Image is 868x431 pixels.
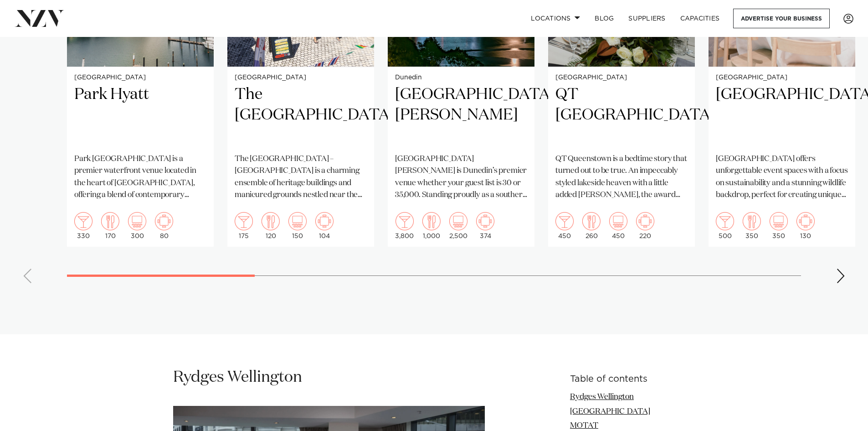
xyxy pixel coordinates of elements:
[15,10,64,26] img: nzv-logo.png
[155,212,173,239] div: 80
[395,74,527,81] small: Dunedin
[395,153,527,201] p: [GEOGRAPHIC_DATA][PERSON_NAME] is Dunedin’s premier venue whether your guest list is 30 or 35,000...
[395,212,414,230] img: cocktail.png
[262,212,280,239] div: 120
[770,212,788,230] img: theatre.png
[476,212,494,239] div: 374
[235,84,367,146] h2: The [GEOGRAPHIC_DATA]
[155,212,173,230] img: meeting.png
[716,212,734,239] div: 500
[570,408,650,415] a: [GEOGRAPHIC_DATA]
[555,74,688,81] small: [GEOGRAPHIC_DATA]
[609,212,627,239] div: 450
[716,74,848,81] small: [GEOGRAPHIC_DATA]
[74,74,206,81] small: [GEOGRAPHIC_DATA]
[770,212,788,239] div: 350
[173,367,485,388] h2: Rydges Wellington
[74,212,92,230] img: cocktail.png
[288,212,307,239] div: 150
[74,153,206,201] p: Park [GEOGRAPHIC_DATA] is a premier waterfront venue located in the heart of [GEOGRAPHIC_DATA], o...
[476,212,494,230] img: meeting.png
[74,212,92,239] div: 330
[733,9,830,28] a: Advertise your business
[796,212,815,230] img: meeting.png
[621,9,673,28] a: SUPPLIERS
[716,84,848,146] h2: [GEOGRAPHIC_DATA]
[101,212,119,239] div: 170
[636,212,654,230] img: meeting.png
[570,393,634,401] a: Rydges Wellington
[315,212,334,239] div: 104
[570,422,598,430] a: MOTAT
[422,212,441,239] div: 1,000
[235,74,367,81] small: [GEOGRAPHIC_DATA]
[555,84,688,146] h2: QT [GEOGRAPHIC_DATA]
[743,212,761,230] img: dining.png
[422,212,441,230] img: dining.png
[716,153,848,201] p: [GEOGRAPHIC_DATA] offers unforgettable event spaces with a focus on sustainability and a stunning...
[262,212,280,230] img: dining.png
[395,212,414,239] div: 3,800
[395,84,527,146] h2: [GEOGRAPHIC_DATA][PERSON_NAME]
[570,374,695,384] h6: Table of contents
[609,212,627,230] img: theatre.png
[128,212,146,230] img: theatre.png
[582,212,601,230] img: dining.png
[636,212,654,239] div: 220
[449,212,467,230] img: theatre.png
[555,212,574,239] div: 450
[555,212,574,230] img: cocktail.png
[235,212,253,239] div: 175
[524,9,587,28] a: Locations
[128,212,146,239] div: 300
[101,212,119,230] img: dining.png
[288,212,307,230] img: theatre.png
[74,84,206,146] h2: Park Hyatt
[235,212,253,230] img: cocktail.png
[587,9,621,28] a: BLOG
[555,153,688,201] p: QT Queenstown is a bedtime story that turned out to be true. An impeccably styled lakeside heaven...
[315,212,334,230] img: meeting.png
[716,212,734,230] img: cocktail.png
[796,212,815,239] div: 130
[235,153,367,201] p: The [GEOGRAPHIC_DATA] – [GEOGRAPHIC_DATA] is a charming ensemble of heritage buildings and manicu...
[673,9,727,28] a: Capacities
[743,212,761,239] div: 350
[582,212,601,239] div: 260
[449,212,467,239] div: 2,500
